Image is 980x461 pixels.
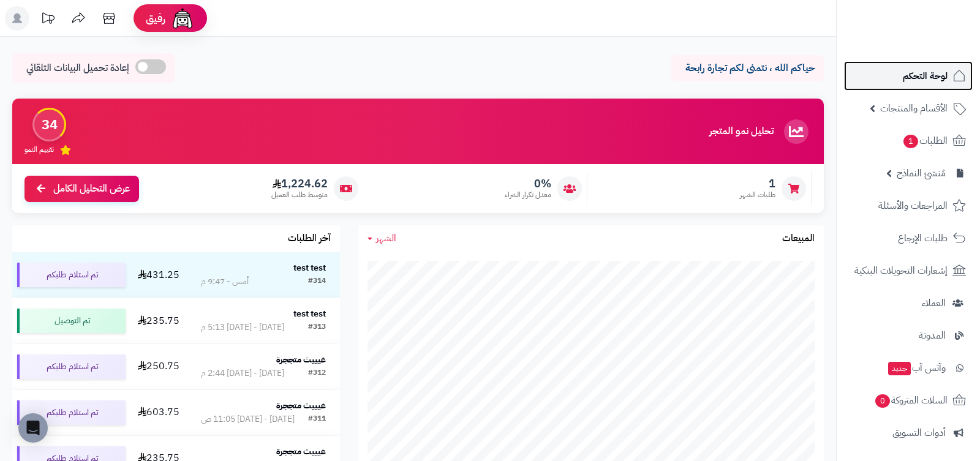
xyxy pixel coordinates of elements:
[26,61,129,75] span: إعادة تحميل البيانات التلقائي
[130,344,187,389] td: 250.75
[24,144,54,155] span: تقييم النمو
[902,132,948,149] span: الطلبات
[376,231,396,245] span: الشهر
[709,126,774,137] h3: تحليل نمو المتجر
[271,177,328,190] span: 1,224.62
[844,223,973,253] a: طلبات الإرجاع
[844,256,973,285] a: إشعارات التحويلات البنكية
[844,321,973,350] a: المدونة
[874,392,948,409] span: السلات المتروكة
[17,309,126,333] div: تم التوصيل
[844,191,973,220] a: المراجعات والأسئلة
[201,275,249,288] div: أمس - 9:47 م
[130,252,187,298] td: 431.25
[24,176,139,202] a: عرض التحليل الكامل
[271,190,328,200] span: متوسط طلب العميل
[892,424,946,441] span: أدوات التسويق
[18,413,48,443] div: Open Intercom Messenger
[854,262,948,279] span: إشعارات التحويلات البنكية
[308,275,326,288] div: #314
[32,6,63,34] a: تحديثات المنصة
[898,230,948,247] span: طلبات الإرجاع
[919,327,946,344] span: المدونة
[276,353,326,366] strong: غيييث متججرة
[880,100,948,117] span: الأقسام والمنتجات
[130,298,187,343] td: 235.75
[293,307,326,320] strong: test test
[740,177,775,190] span: 1
[844,61,973,91] a: لوحة التحكم
[888,362,911,375] span: جديد
[505,177,551,190] span: 0%
[922,294,946,312] span: العملاء
[293,261,326,274] strong: test test
[505,190,551,200] span: معدل تكرار الشراء
[201,321,284,334] div: [DATE] - [DATE] 5:13 م
[146,11,165,26] span: رفيق
[887,359,946,377] span: وآتس آب
[308,413,326,425] div: #311
[367,231,396,245] a: الشهر
[170,6,195,31] img: ai-face.png
[844,126,973,156] a: الطلبات1
[276,399,326,412] strong: غيييث متججرة
[17,354,126,379] div: تم استلام طلبكم
[130,390,187,435] td: 603.75
[680,61,815,75] p: حياكم الله ، نتمنى لكم تجارة رابحة
[878,197,948,214] span: المراجعات والأسئلة
[201,413,295,425] div: [DATE] - [DATE] 11:05 ص
[276,445,326,458] strong: غيييث متججرة
[740,190,775,200] span: طلبات الشهر
[903,67,948,84] span: لوحة التحكم
[844,288,973,318] a: العملاء
[308,367,326,380] div: #312
[903,134,919,149] span: 1
[844,386,973,415] a: السلات المتروكة0
[844,353,973,383] a: وآتس آبجديد
[288,233,331,244] h3: آخر الطلبات
[201,367,284,380] div: [DATE] - [DATE] 2:44 م
[17,400,126,425] div: تم استلام طلبكم
[308,321,326,334] div: #313
[17,263,126,287] div: تم استلام طلبكم
[844,418,973,448] a: أدوات التسويق
[897,165,946,182] span: مُنشئ النماذج
[53,182,130,196] span: عرض التحليل الكامل
[782,233,815,244] h3: المبيعات
[897,9,968,35] img: logo-2.png
[875,394,891,408] span: 0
